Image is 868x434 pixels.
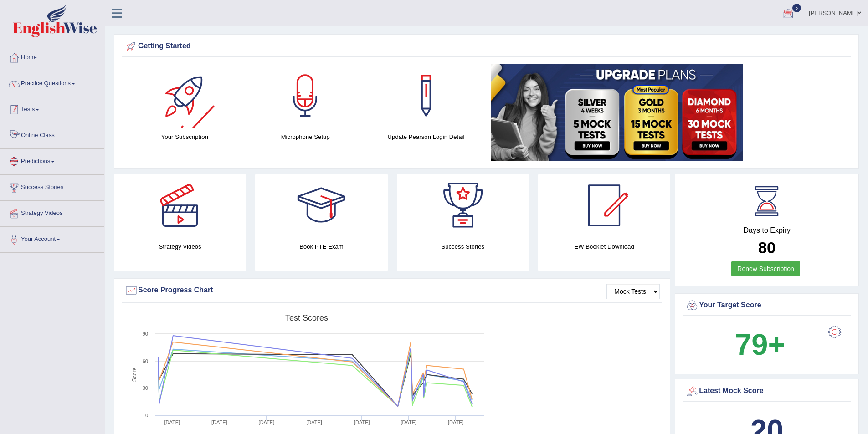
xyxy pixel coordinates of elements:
[685,226,848,235] h4: Days to Expiry
[145,413,148,418] text: 0
[0,45,104,68] a: Home
[285,313,328,322] tspan: Test scores
[685,299,848,312] div: Your Target Score
[370,132,482,142] h4: Update Pearson Login Detail
[143,358,148,364] text: 60
[143,385,148,391] text: 30
[143,331,148,337] text: 90
[401,419,416,425] tspan: [DATE]
[0,123,104,146] a: Online Class
[685,384,848,398] div: Latest Mock Score
[731,261,800,276] a: Renew Subscription
[0,71,104,94] a: Practice Questions
[259,419,275,425] tspan: [DATE]
[211,419,227,425] tspan: [DATE]
[758,239,776,256] b: 80
[306,419,322,425] tspan: [DATE]
[792,4,801,12] span: 5
[735,328,785,361] b: 79+
[129,132,241,142] h4: Your Subscription
[491,64,743,161] img: small5.jpg
[0,175,104,198] a: Success Stories
[448,419,464,425] tspan: [DATE]
[538,242,670,251] h4: EW Booklet Download
[354,419,370,425] tspan: [DATE]
[0,149,104,172] a: Predictions
[164,419,180,425] tspan: [DATE]
[131,368,138,382] tspan: Score
[114,242,246,251] h4: Strategy Videos
[0,201,104,224] a: Strategy Videos
[124,284,660,297] div: Score Progress Chart
[255,242,387,251] h4: Book PTE Exam
[397,242,529,251] h4: Success Stories
[0,227,104,250] a: Your Account
[0,97,104,120] a: Tests
[250,132,361,142] h4: Microphone Setup
[124,40,848,53] div: Getting Started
